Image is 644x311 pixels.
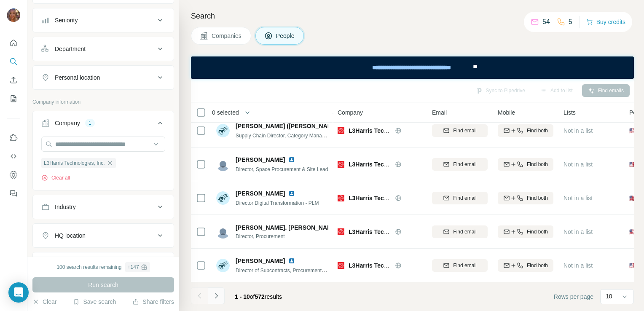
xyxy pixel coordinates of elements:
iframe: Banner [191,56,634,79]
span: [PERSON_NAME] [236,257,285,265]
span: [PERSON_NAME] ([PERSON_NAME]) [236,122,340,130]
span: 1 - 10 [235,293,250,300]
span: [PERSON_NAME] [236,155,285,164]
span: Director of Subcontracts, Procurement and Operations Management [236,267,389,273]
button: Search [7,54,20,69]
span: Find both [527,194,548,202]
img: Avatar [216,259,230,272]
button: Buy credits [586,16,625,28]
img: Logo of L3Harris Technologies, Inc. [338,127,344,134]
button: Feedback [7,186,20,201]
div: HQ location [55,231,86,240]
button: Seniority [33,10,174,30]
span: L3Harris Technologies, Inc. [349,228,425,235]
button: HQ location [33,225,174,246]
span: 🇺🇸 [629,160,636,169]
button: Find both [498,124,553,137]
span: 572 [255,293,265,300]
button: Use Surfe API [7,149,20,164]
h4: Search [191,10,634,22]
span: 🇺🇸 [629,126,636,135]
p: 10 [606,292,612,300]
button: Clear all [41,174,70,182]
img: Avatar [216,124,230,137]
div: Seniority [55,16,78,24]
span: People [276,32,295,40]
img: LinkedIn logo [288,156,295,163]
span: Not in a list [563,127,593,134]
span: Find both [527,161,548,168]
button: Find email [432,225,488,238]
button: Save search [73,298,116,306]
div: Open Intercom Messenger [8,282,29,303]
span: Director Digital Transformation - PLM [236,200,319,206]
img: Avatar [216,158,230,171]
img: Logo of L3Harris Technologies, Inc. [338,228,344,235]
p: 5 [569,17,572,27]
div: + 147 [128,263,139,271]
span: Find email [453,161,476,168]
button: Personal location [33,67,174,88]
span: Director, Space Procurement & Site Lead [236,166,328,172]
span: 🇺🇸 [629,261,636,270]
p: Company information [32,98,174,106]
img: Avatar [216,191,230,205]
span: Lists [563,108,576,117]
button: Industry [33,197,174,217]
span: Not in a list [563,262,593,269]
button: Department [33,39,174,59]
span: L3Harris Technologies, Inc. [349,195,425,201]
button: Clear [32,298,56,306]
div: Personal location [55,73,100,82]
button: Find both [498,225,553,238]
span: Mobile [498,108,515,117]
img: Logo of L3Harris Technologies, Inc. [338,262,344,269]
button: Use Surfe on LinkedIn [7,130,20,145]
img: Avatar [216,225,230,239]
p: 54 [542,17,550,27]
button: My lists [7,91,20,106]
span: L3Harris Technologies, Inc. [349,161,425,168]
button: Find email [432,259,488,272]
img: LinkedIn logo [288,257,295,264]
span: Find email [453,262,476,269]
button: Share filters [132,298,174,306]
span: 🇺🇸 [629,228,636,236]
button: Annual revenue ($) [33,254,174,274]
span: Director, Procurement [236,233,328,240]
div: Department [55,45,86,53]
span: L3Harris Technologies, Inc. [44,159,105,167]
span: Not in a list [563,228,593,235]
span: of [250,293,255,300]
span: Find email [453,127,476,134]
button: Find email [432,124,488,137]
span: Find both [527,262,548,269]
img: Logo of L3Harris Technologies, Inc. [338,195,344,201]
div: 1 [85,119,95,127]
img: Avatar [7,8,20,22]
span: Email [432,108,447,117]
button: Find both [498,192,553,204]
button: Enrich CSV [7,72,20,88]
span: Companies [212,32,242,40]
span: Find email [453,228,476,236]
span: Find both [527,127,548,134]
span: Find email [453,194,476,202]
span: Not in a list [563,161,593,168]
button: Dashboard [7,167,20,182]
span: Company [338,108,363,117]
span: [PERSON_NAME] [236,189,285,198]
span: 🇺🇸 [629,194,636,202]
div: 100 search results remaining [56,262,150,272]
button: Find both [498,259,553,272]
span: Find both [527,228,548,236]
button: Find both [498,158,553,171]
button: Quick start [7,35,20,51]
button: Find email [432,192,488,204]
span: L3Harris Technologies, Inc. [349,262,425,269]
span: L3Harris Technologies, Inc. [349,127,425,134]
img: LinkedIn logo [288,190,295,197]
button: Find email [432,158,488,171]
div: Company [55,119,80,127]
